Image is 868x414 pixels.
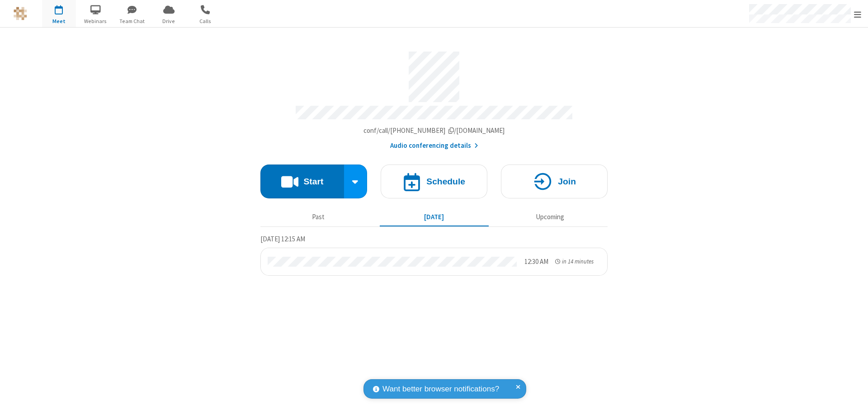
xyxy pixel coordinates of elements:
button: Audio conferencing details [390,141,478,151]
button: Schedule [381,165,487,198]
span: Drive [152,17,186,25]
h4: Schedule [426,177,465,186]
span: Meet [42,17,76,25]
span: in 14 minutes [562,258,594,265]
h4: Join [558,177,576,186]
h4: Start [303,177,323,186]
button: Copy my meeting room linkCopy my meeting room link [363,126,505,136]
div: 12:30 AM [524,257,548,267]
section: Account details [260,45,608,151]
img: QA Selenium DO NOT DELETE OR CHANGE [14,7,27,20]
span: Calls [189,17,222,25]
button: Start [260,165,344,198]
button: Past [264,208,373,226]
span: Webinars [79,17,113,25]
section: Today's Meetings [260,234,608,276]
button: Upcoming [495,208,604,226]
button: [DATE] [380,208,489,226]
button: Join [501,165,608,198]
span: Copy my meeting room link [363,126,505,135]
span: [DATE] 12:15 AM [260,235,305,243]
span: Want better browser notifications? [382,383,499,395]
span: Team Chat [115,17,149,25]
div: Start conference options [344,165,368,198]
